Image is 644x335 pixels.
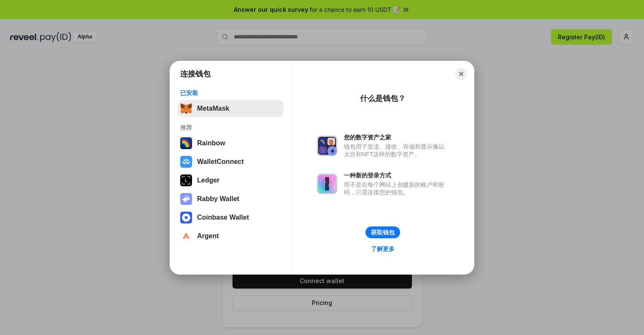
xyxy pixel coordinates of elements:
img: svg+xml,%3Csvg%20fill%3D%22none%22%20height%3D%2233%22%20viewBox%3D%220%200%2035%2033%22%20width%... [180,103,192,114]
img: svg+xml,%3Csvg%20width%3D%2228%22%20height%3D%2228%22%20viewBox%3D%220%200%2028%2028%22%20fill%3D... [180,212,192,223]
div: Argent [197,232,219,240]
div: 了解更多 [371,245,395,253]
div: WalletConnect [197,158,244,166]
button: Rabby Wallet [178,191,284,207]
button: WalletConnect [178,153,284,170]
div: 而不是在每个网站上创建新的账户和密码，只需连接您的钱包。 [344,181,449,196]
img: svg+xml,%3Csvg%20width%3D%2228%22%20height%3D%2228%22%20viewBox%3D%220%200%2028%2028%22%20fill%3D... [180,230,192,242]
button: Rainbow [178,135,284,152]
div: MetaMask [197,105,229,112]
button: MetaMask [178,100,284,117]
div: Rabby Wallet [197,195,239,203]
img: svg+xml,%3Csvg%20xmlns%3D%22http%3A%2F%2Fwww.w3.org%2F2000%2Fsvg%22%20width%3D%2228%22%20height%3... [180,174,192,186]
a: 了解更多 [366,243,400,254]
img: svg+xml,%3Csvg%20xmlns%3D%22http%3A%2F%2Fwww.w3.org%2F2000%2Fsvg%22%20fill%3D%22none%22%20viewBox... [317,174,337,194]
div: Coinbase Wallet [197,214,249,221]
button: Close [455,68,467,80]
div: 一种新的登录方式 [344,172,449,179]
div: 获取钱包 [371,229,395,236]
div: 您的数字资产之家 [344,133,449,141]
button: 获取钱包 [365,226,400,238]
img: svg+xml,%3Csvg%20width%3D%2228%22%20height%3D%2228%22%20viewBox%3D%220%200%2028%2028%22%20fill%3D... [180,156,192,168]
button: Argent [178,228,284,245]
div: 什么是钱包？ [360,93,406,103]
div: 钱包用于发送、接收、存储和显示像以太坊和NFT这样的数字资产。 [344,143,449,158]
img: svg+xml,%3Csvg%20width%3D%22120%22%20height%3D%22120%22%20viewBox%3D%220%200%20120%20120%22%20fil... [180,137,192,149]
div: 推荐 [180,124,281,131]
div: 已安装 [180,89,281,97]
img: svg+xml,%3Csvg%20xmlns%3D%22http%3A%2F%2Fwww.w3.org%2F2000%2Fsvg%22%20fill%3D%22none%22%20viewBox... [317,136,337,156]
div: Ledger [197,177,219,184]
button: Coinbase Wallet [178,209,284,226]
button: Ledger [178,172,284,189]
div: Rainbow [197,139,225,147]
h1: 连接钱包 [180,69,211,79]
img: svg+xml,%3Csvg%20xmlns%3D%22http%3A%2F%2Fwww.w3.org%2F2000%2Fsvg%22%20fill%3D%22none%22%20viewBox... [180,193,192,205]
